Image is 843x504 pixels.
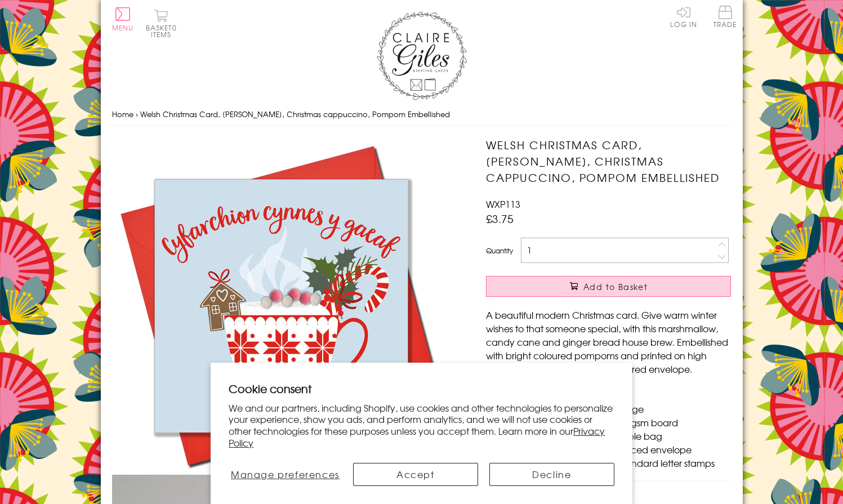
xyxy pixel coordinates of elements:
a: Privacy Policy [229,424,605,449]
span: Add to Basket [583,281,648,292]
button: Manage preferences [229,463,341,486]
button: Basket0 items [146,9,177,38]
img: Welsh Christmas Card, Nadolig Llawen, Christmas cappuccino, Pompom Embellished [112,137,450,475]
a: Home [112,109,133,119]
button: Decline [489,463,614,486]
button: Add to Basket [486,276,731,297]
span: › [136,109,138,119]
button: Accept [353,463,478,486]
p: A beautiful modern Christmas card. Give warm winter wishes to that someone special, with this mar... [486,308,731,376]
a: Trade [713,6,737,30]
h1: Welsh Christmas Card, [PERSON_NAME], Christmas cappuccino, Pompom Embellished [486,137,731,185]
span: £3.75 [486,211,514,226]
img: Claire Giles Greetings Cards [377,11,467,100]
span: Trade [713,6,737,28]
button: Menu [112,7,134,31]
a: Log In [670,6,697,28]
span: Welsh Christmas Card, [PERSON_NAME], Christmas cappuccino, Pompom Embellished [140,109,450,119]
span: Menu [112,23,134,33]
span: Manage preferences [231,467,340,481]
label: Quantity [486,246,513,256]
p: We and our partners, including Shopify, use cookies and other technologies to personalize your ex... [229,402,614,449]
span: WXP113 [486,197,520,211]
nav: breadcrumbs [112,103,732,126]
span: 0 items [151,23,177,39]
h2: Cookie consent [229,381,614,396]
